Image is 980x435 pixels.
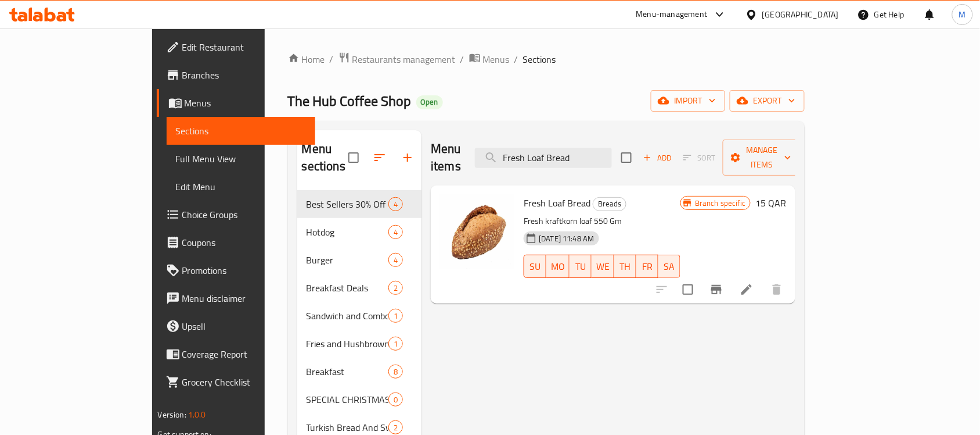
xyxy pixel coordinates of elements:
[182,40,307,54] span: Edit Restaurant
[763,276,791,304] button: delete
[534,233,599,244] span: [DATE] 11:48 AM
[338,52,456,67] a: Restaurants management
[546,255,570,278] button: MO
[389,422,402,433] span: 2
[288,88,412,114] span: The Hub Coffee Shop
[157,89,316,117] a: Menus
[182,263,307,277] span: Promotions
[389,338,402,350] span: 1
[389,311,402,322] span: 1
[431,140,461,175] h2: Menu items
[307,253,389,267] div: Burger
[307,365,389,379] div: Breakfast
[185,96,307,110] span: Menus
[524,194,590,212] span: Fresh Loaf Bread
[514,52,518,66] li: /
[619,258,632,275] span: TH
[524,214,680,229] p: Fresh kraftkorn loaf 550 Gm
[297,246,422,274] div: Burger4
[157,33,316,61] a: Edit Restaurant
[596,258,610,275] span: WE
[475,148,612,168] input: search
[157,340,316,368] a: Coverage Report
[388,197,403,211] div: items
[658,255,680,278] button: SA
[297,330,422,358] div: Fries and Hushbrown1
[297,190,422,218] div: Best Sellers 30% Off4
[307,225,389,239] span: Hotdog
[570,255,592,278] button: TU
[636,8,708,22] div: Menu-management
[157,61,316,89] a: Branches
[307,337,389,351] span: Fries and Hushbrown
[182,68,307,82] span: Branches
[388,253,403,267] div: items
[297,302,422,330] div: Sandwich and Combo Meals1
[730,90,805,112] button: export
[642,151,673,165] span: Add
[416,97,443,107] span: Open
[157,284,316,312] a: Menu disclaimer
[307,420,389,434] span: Turkish Bread And Sweets
[614,145,639,170] span: Select section
[723,140,801,176] button: Manage items
[388,337,403,351] div: items
[182,319,307,333] span: Upsell
[167,117,316,145] a: Sections
[341,145,366,170] span: Select all sections
[157,312,316,340] a: Upsell
[167,145,316,173] a: Full Menu View
[676,149,723,167] span: Select section first
[297,358,422,386] div: Breakfast8
[574,258,587,275] span: TU
[732,143,791,172] span: Manage items
[389,199,402,210] span: 4
[366,144,394,172] span: Sort sections
[158,407,186,422] span: Version:
[460,52,464,66] li: /
[176,152,307,166] span: Full Menu View
[483,52,510,66] span: Menus
[614,255,636,278] button: TH
[440,195,514,269] img: Fresh Loaf Bread
[388,225,403,239] div: items
[307,197,389,211] span: Best Sellers 30% Off
[740,283,754,297] a: Edit menu item
[182,347,307,361] span: Coverage Report
[302,140,349,175] h2: Menu sections
[660,94,716,108] span: import
[297,218,422,246] div: Hotdog4
[469,52,510,67] a: Menus
[182,291,307,305] span: Menu disclaimer
[636,255,658,278] button: FR
[176,124,307,138] span: Sections
[307,281,389,295] span: Breakfast Deals
[651,90,725,112] button: import
[702,276,730,304] button: Branch-specific-item
[388,420,403,434] div: items
[389,283,402,294] span: 2
[592,255,614,278] button: WE
[394,144,421,172] button: Add section
[529,258,542,275] span: SU
[157,201,316,229] a: Choice Groups
[388,281,403,295] div: items
[389,366,402,377] span: 8
[182,208,307,222] span: Choice Groups
[551,258,565,275] span: MO
[639,149,676,167] button: Add
[307,393,389,407] span: SPECIAL CHRISTMASS ITEMS
[755,195,786,211] h6: 15 QAR
[389,394,402,405] span: 0
[388,309,403,323] div: items
[288,52,805,67] nav: breadcrumb
[762,8,839,21] div: [GEOGRAPHIC_DATA]
[416,95,443,109] div: Open
[663,258,676,275] span: SA
[307,309,389,323] span: Sandwich and Combo Meals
